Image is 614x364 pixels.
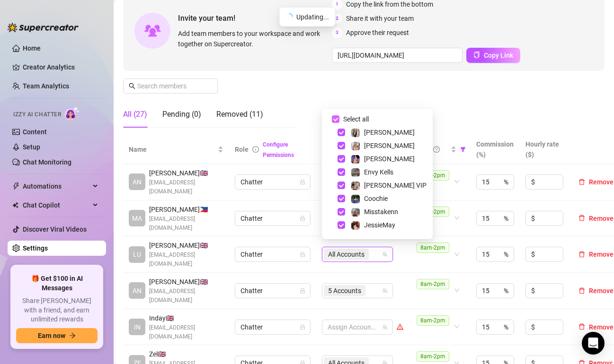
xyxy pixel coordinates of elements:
[338,168,345,176] span: Select tree node
[324,249,369,260] span: All Accounts
[417,170,449,181] span: 8am-2pm
[23,143,40,151] a: Setup
[338,221,345,229] span: Select tree node
[466,48,520,63] button: Copy Link
[69,332,76,339] span: arrow-right
[382,251,388,257] span: team
[417,315,449,326] span: 8am-2pm
[589,178,614,186] span: Remove
[397,323,403,330] span: warning
[382,288,388,294] span: team
[240,247,305,261] span: Chatter
[332,27,342,38] span: 3
[133,286,142,296] span: AN
[123,135,229,164] th: Name
[149,178,223,196] span: [EMAIL_ADDRESS][DOMAIN_NAME]
[133,249,141,260] span: LU
[8,23,79,32] img: logo-BBDzfeDw.svg
[364,142,415,149] span: [PERSON_NAME]
[458,142,468,156] span: filter
[129,144,216,155] span: Name
[351,168,360,177] img: Envy Kells
[23,60,98,75] a: Creator Analytics
[351,221,360,230] img: JessieMay
[338,195,345,202] span: Select tree node
[473,52,480,58] span: copy
[582,332,605,355] div: Open Intercom Messenger
[578,287,585,294] span: delete
[338,129,345,136] span: Select tree node
[433,146,440,153] span: question-circle
[578,251,585,258] span: delete
[23,44,41,52] a: Home
[65,106,80,120] img: AI Chatter
[12,202,18,208] img: Chat Copilot
[16,328,98,343] button: Earn nowarrow-right
[351,208,360,217] img: Misstakenn
[149,168,223,178] span: [PERSON_NAME] 🇬🇧
[129,83,135,89] span: search
[471,135,520,164] th: Commission (%)
[589,287,614,295] span: Remove
[137,81,205,91] input: Search members
[300,288,305,294] span: lock
[23,82,69,90] a: Team Analytics
[364,129,415,136] span: [PERSON_NAME]
[364,168,393,176] span: Envy Kells
[346,27,409,38] span: Approve their request
[364,195,388,202] span: Coochie
[123,109,147,120] div: All (27)
[484,52,513,59] span: Copy Link
[351,195,360,203] img: Coochie
[178,28,328,49] span: Add team members to your workspace and work together on Supercreator.
[417,207,449,217] span: 8am-2pm
[178,12,332,24] span: Invite your team!
[149,323,223,341] span: [EMAIL_ADDRESS][DOMAIN_NAME]
[23,179,90,194] span: Automations
[16,274,98,293] span: 🎁 Get $100 in AI Messages
[149,349,223,359] span: Zel 🇬🇧
[149,204,223,215] span: [PERSON_NAME] 🇵🇭
[338,182,345,189] span: Select tree node
[328,249,365,260] span: All Accounts
[338,142,345,149] span: Select tree node
[252,146,259,153] span: info-circle
[364,208,398,216] span: Misstakenn
[351,129,360,137] img: Marie Free
[12,182,20,190] span: thunderbolt
[589,215,614,222] span: Remove
[300,216,305,221] span: lock
[417,243,449,253] span: 8am-2pm
[13,110,61,119] span: Izzy AI Chatter
[578,323,585,330] span: delete
[149,251,223,269] span: [EMAIL_ADDRESS][DOMAIN_NAME]
[23,198,90,213] span: Chat Copilot
[578,215,585,221] span: delete
[134,322,141,332] span: IN
[132,213,142,224] span: MA
[578,179,585,185] span: delete
[351,142,360,150] img: Lana
[300,251,305,257] span: lock
[300,179,305,185] span: lock
[240,211,305,225] span: Chatter
[324,285,365,296] span: 5 Accounts
[328,286,361,296] span: 5 Accounts
[23,225,87,233] a: Discover Viral Videos
[162,109,201,120] div: Pending (0)
[240,320,305,334] span: Chatter
[149,277,223,287] span: [PERSON_NAME] 🇬🇧
[346,13,414,24] span: Share it with your team
[520,135,569,164] th: Hourly rate ($)
[338,155,345,163] span: Select tree node
[589,251,614,258] span: Remove
[339,114,373,124] span: Select all
[296,12,329,22] span: Updating...
[149,287,223,305] span: [EMAIL_ADDRESS][DOMAIN_NAME]
[417,351,449,362] span: 8am-2pm
[351,155,360,164] img: Chyna
[23,128,47,136] a: Content
[16,296,98,324] span: Share [PERSON_NAME] with a friend, and earn unlimited rewards
[364,155,415,163] span: [PERSON_NAME]
[300,324,305,330] span: lock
